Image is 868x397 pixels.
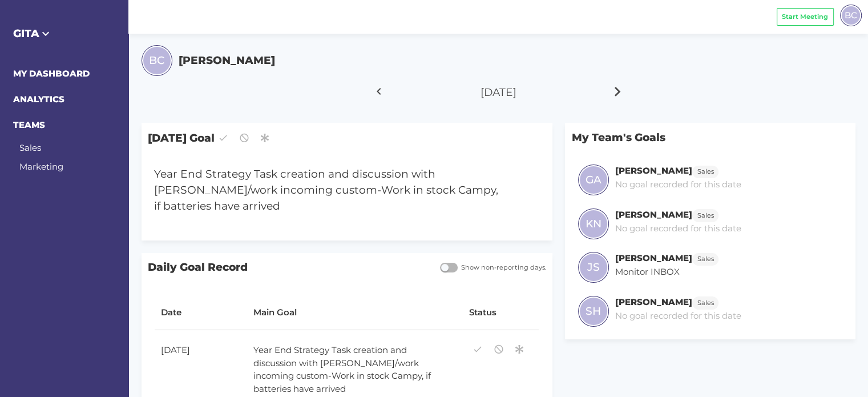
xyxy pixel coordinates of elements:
[697,254,714,264] span: Sales
[458,263,546,272] span: Show non-reporting days.
[19,161,63,172] a: Marketing
[253,306,456,319] div: Main Goal
[615,296,692,307] h6: [PERSON_NAME]
[845,9,857,22] span: BC
[13,94,64,105] a: ANALYTICS
[469,306,533,319] div: Status
[587,259,600,275] span: JS
[692,252,718,263] a: Sales
[586,303,601,319] span: SH
[179,53,275,69] h5: [PERSON_NAME]
[615,178,741,191] p: No goal recorded for this date
[697,211,714,220] span: Sales
[692,209,718,220] a: Sales
[586,172,601,188] span: GA
[586,216,601,232] span: KN
[615,252,692,263] h6: [PERSON_NAME]
[692,165,718,176] a: Sales
[13,119,116,132] h6: TEAMS
[142,123,552,153] span: [DATE] Goal
[782,12,828,22] span: Start Meeting
[161,306,241,319] div: Date
[697,167,714,177] span: Sales
[149,53,164,69] span: BC
[615,222,741,235] p: No goal recorded for this date
[615,209,692,220] h6: [PERSON_NAME]
[615,266,718,279] p: Monitor INBOX
[481,86,516,99] span: [DATE]
[692,296,718,307] a: Sales
[840,5,862,26] div: BC
[615,165,692,176] h6: [PERSON_NAME]
[13,68,90,79] a: MY DASHBOARD
[615,310,741,323] p: No goal recorded for this date
[697,298,714,308] span: Sales
[565,123,855,152] p: My Team's Goals
[148,160,513,221] div: Year End Strategy Task creation and discussion with [PERSON_NAME]/work incoming custom-Work in st...
[777,8,834,26] button: Start Meeting
[19,142,41,153] a: Sales
[142,253,434,282] span: Daily Goal Record
[13,26,116,42] h5: GITA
